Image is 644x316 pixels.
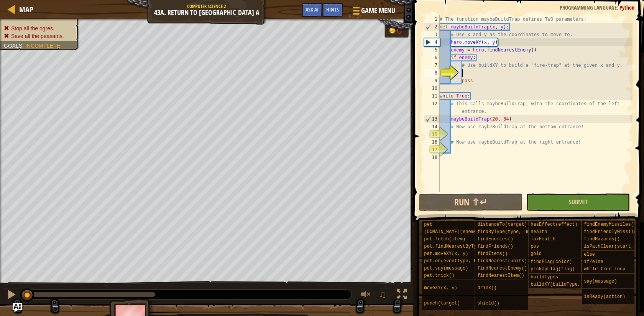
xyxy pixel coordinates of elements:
span: buildTypes [531,275,558,280]
span: isReady(action) [584,294,625,299]
button: Run ⇧↵ [419,194,522,211]
span: shield() [477,301,499,306]
a: Map [15,4,33,15]
button: Ask AI [302,3,322,17]
button: Submit [526,194,630,211]
div: 7 [424,61,440,69]
span: if/else [584,259,603,265]
div: 2 [424,23,440,31]
span: pet.moveXY(x, y) [424,251,468,256]
div: 8 [424,69,440,77]
div: 9 [424,77,440,84]
div: Team 'humans' has 0 gold. [384,24,409,38]
button: ⌘ + P: Pause [4,288,19,303]
button: Game Menu [347,3,400,21]
span: findEnemies() [477,237,513,242]
button: Adjust volume [358,288,374,303]
div: 3 [424,31,440,38]
span: findHazards() [584,237,620,242]
span: pet.trick() [424,273,454,278]
span: gold [531,251,542,256]
button: Ask AI [13,303,22,312]
span: pos [531,244,539,249]
span: buildXY(buildType, x, y) [531,282,597,287]
span: say(message) [584,279,617,284]
span: findNearestItem() [477,273,524,278]
div: 17 [424,146,440,154]
div: 13 [424,115,440,123]
span: Save all the peasants. [11,33,64,39]
div: 1 [424,15,440,23]
span: Hints [326,6,339,13]
span: moveXY(x, y) [424,285,457,291]
div: 4 [424,38,440,46]
div: 14 [424,123,440,131]
span: while-true loop [584,266,625,272]
span: Game Menu [361,6,395,16]
span: pet.on(eventType, handler) [424,258,496,264]
span: pet.say(message) [424,266,468,271]
span: findNearestEnemy() [477,266,527,271]
span: Submit [569,198,588,206]
span: pet.fetch(item) [424,237,465,242]
span: distanceTo(target) [477,222,527,227]
li: Save all the peasants. [4,32,74,40]
span: findFlag(color) [531,259,572,265]
span: : [22,43,25,49]
span: Ask AI [306,6,319,13]
span: [DOMAIN_NAME](enemy) [424,229,479,235]
div: 15 [424,131,440,138]
span: maxHealth [531,237,555,242]
span: : [617,4,619,11]
div: 6 [424,54,440,61]
span: findItems() [477,251,508,256]
button: ♫ [378,288,391,303]
div: 5 [424,46,440,54]
span: Incomplete [25,43,60,49]
span: findEnemyMissiles() [584,222,636,227]
span: findByType(type, units) [477,229,541,235]
span: pet [424,222,432,227]
span: findNearest(units) [477,258,527,264]
div: 11 [424,92,440,100]
span: Stop all the ogres. [11,25,54,31]
button: Toggle fullscreen [394,288,409,303]
span: pickUpFlag(flag) [531,266,575,272]
span: else [584,252,595,257]
span: Goals [4,43,22,49]
span: hasEffect(effect) [531,222,577,227]
span: Programming language [560,4,617,11]
div: 18 [424,154,440,161]
span: pet.findNearestByType(type) [424,244,498,249]
span: findFriends() [477,244,513,249]
span: ♫ [379,289,387,300]
div: 16 [424,138,440,146]
div: 12 [424,100,440,115]
div: 0 [397,26,404,36]
span: punch(target) [424,301,460,306]
span: health [531,229,547,235]
span: Python [619,4,634,11]
div: 10 [424,84,440,92]
span: drink() [477,285,496,291]
li: Stop all the ogres. [4,25,74,32]
span: Map [19,4,33,15]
